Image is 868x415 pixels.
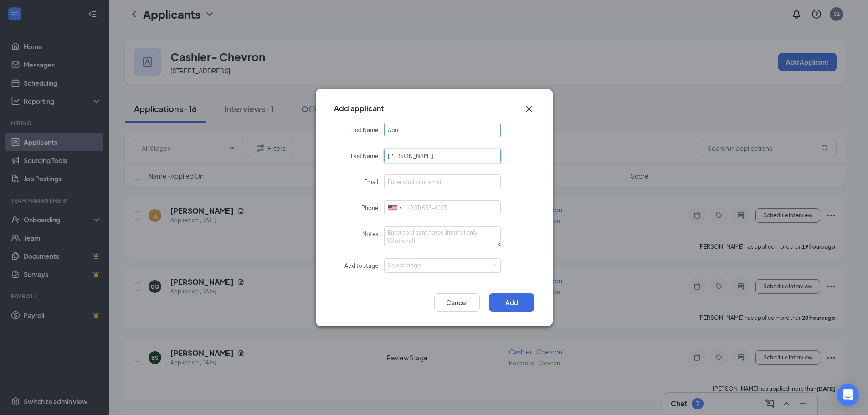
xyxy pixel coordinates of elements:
svg: Cross [524,103,534,114]
h3: Add applicant [334,103,384,113]
label: Notes [362,231,384,237]
input: Last Name [384,149,501,163]
button: Add [489,293,534,312]
label: Last Name [351,153,384,159]
label: First Name [350,127,384,133]
textarea: Notes [384,226,501,247]
div: Open Intercom Messenger [837,384,859,406]
button: Close [524,103,534,114]
div: Select stage [388,261,493,270]
div: United States: +1 [385,201,406,215]
label: Phone [361,205,384,211]
input: Email [384,174,501,189]
label: Email [364,179,384,185]
input: (201) 555-0123 [384,200,501,215]
button: Cancel [434,293,480,312]
label: Add to stage [344,262,384,269]
input: First Name [384,123,501,137]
